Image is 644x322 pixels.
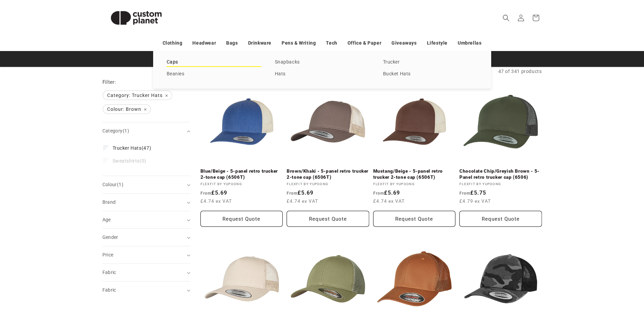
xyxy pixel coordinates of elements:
[102,91,172,100] a: Category: Trucker Hats
[102,287,116,293] span: Fabric
[102,128,129,133] span: Category
[287,168,369,180] a: Brown/Khaki - 5-panel retro trucker 2-tone cap (6506T)
[192,37,216,49] a: Headwear
[373,168,456,180] a: Mustang/Beige - 5-panel retro trucker 2-tone cap (6506T)
[102,246,190,264] summary: Price
[102,194,190,211] summary: Brand (0 selected)
[113,145,151,151] span: (47)
[103,91,172,100] span: Category: Trucker Hats
[163,37,183,49] a: Clothing
[287,211,369,227] button: Request Quote
[102,122,190,140] summary: Category (1 selected)
[102,211,190,228] summary: Age (0 selected)
[102,229,190,246] summary: Gender (0 selected)
[383,70,478,79] a: Bucket Hats
[373,211,456,227] button: Request Quote
[102,281,190,299] summary: Fabric (0 selected)
[102,270,116,275] span: Fabric
[275,70,369,79] a: Hats
[348,37,381,49] a: Office & Paper
[531,249,644,322] iframe: Chat Widget
[102,217,111,222] span: Age
[167,70,261,79] a: Beanies
[167,58,261,67] a: Caps
[117,182,123,187] span: (1)
[102,199,116,205] span: Brand
[102,105,151,114] a: Colour: Brown
[102,264,190,281] summary: Fabric (0 selected)
[458,37,481,49] a: Umbrellas
[459,168,542,180] a: Chocolate Chip/Greyish Brown - 5-Panel retro trucker cap (6506)
[102,176,190,193] summary: Colour (1 selected)
[103,105,150,114] span: Colour: Brown
[383,58,478,67] a: Trucker
[102,234,118,240] span: Gender
[459,211,542,227] button: Request Quote
[113,145,142,151] span: Trucker Hats
[200,211,283,227] button: Request Quote
[248,37,271,49] a: Drinkware
[123,128,129,133] span: (1)
[391,37,416,49] a: Giveaways
[226,37,238,49] a: Bags
[427,37,448,49] a: Lifestyle
[102,3,170,33] img: Custom Planet
[275,58,369,67] a: Snapbacks
[499,10,514,25] summary: Search
[326,37,337,49] a: Tech
[102,182,124,187] span: Colour
[282,37,316,49] a: Pens & Writing
[102,252,114,257] span: Price
[200,168,283,180] a: Blue/Beige - 5-panel retro trucker 2-tone cap (6506T)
